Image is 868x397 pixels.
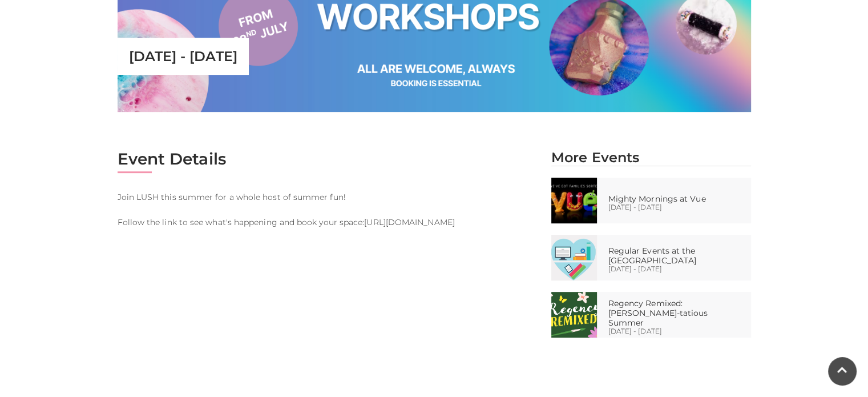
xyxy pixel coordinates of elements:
[543,235,760,280] a: Regular Events at the [GEOGRAPHIC_DATA] [DATE] - [DATE]
[551,149,751,166] h2: More Events
[118,149,534,169] h2: Event Details
[543,178,760,223] a: Mighty Mornings at Vue [DATE] - [DATE]
[608,194,717,204] p: Mighty Mornings at Vue
[118,215,534,229] p: Follow the link to see what's happening and book your space:
[608,204,717,211] p: [DATE] - [DATE]
[118,190,534,204] p: Join LUSH this summer for a whole host of summer fun!
[129,48,237,65] p: [DATE] - [DATE]
[608,246,748,266] p: Regular Events at the [GEOGRAPHIC_DATA]
[608,328,748,335] p: [DATE] - [DATE]
[608,266,748,272] p: [DATE] - [DATE]
[608,299,748,328] p: Regency Remixed: [PERSON_NAME]-tatious Summer
[364,217,454,227] a: [URL][DOMAIN_NAME]
[543,292,760,338] a: Regency Remixed: [PERSON_NAME]-tatious Summer [DATE] - [DATE]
